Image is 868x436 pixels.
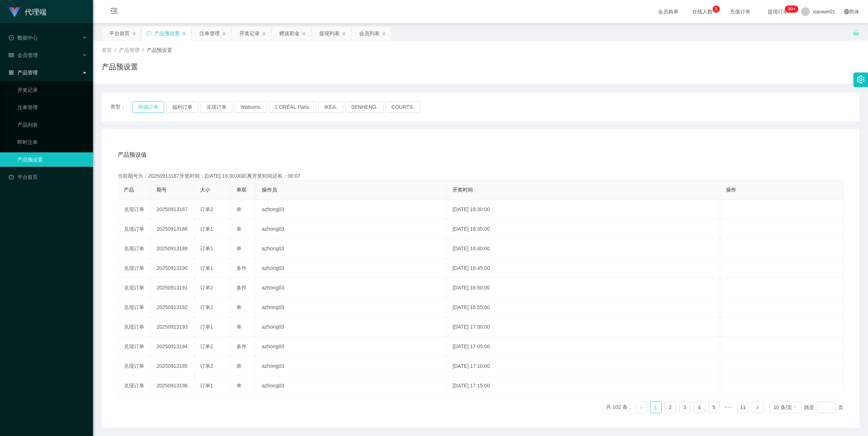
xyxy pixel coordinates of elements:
i: 图标: close [222,32,226,36]
td: azhong03 [256,200,447,219]
img: logo.9652507e.png [9,7,20,17]
li: 下一页 [752,402,763,413]
a: 5 [709,402,719,413]
button: COURTS. [386,101,420,113]
td: 20250913194 [151,337,194,357]
td: 兑现订单 [118,200,151,219]
div: 提现列表 [319,26,340,40]
span: 订单1 [200,265,213,271]
span: 单 [236,226,242,232]
td: 兑现订单 [118,259,151,278]
i: 图标: unlock [853,29,859,36]
span: 操作 [726,187,736,193]
span: 在线人数 [689,9,716,14]
span: 多件 [236,265,247,271]
h1: 产品预设置 [102,61,138,72]
span: 多件 [236,344,247,349]
td: 兑现订单 [118,278,151,298]
td: 兑现订单 [118,219,151,239]
span: 产品管理 [119,47,139,53]
i: 图标: close [132,32,136,36]
span: 单 [236,206,242,212]
td: 20250913190 [151,259,194,278]
div: 开奖记录 [239,26,260,40]
span: 期号 [157,187,167,193]
span: 产品 [124,187,134,193]
td: [DATE] 16:30:00 [447,200,720,219]
button: SENHENG. [345,101,384,113]
li: 3 [679,402,691,413]
a: 4 [694,402,705,413]
span: 订单2 [200,363,213,369]
a: 代理端 [9,9,46,15]
a: 3 [680,402,690,413]
span: 订单2 [200,206,213,212]
span: 操作员 [262,187,277,193]
td: azhong03 [256,376,447,396]
td: azhong03 [256,357,447,376]
button: L'ORÉAL Paris. [269,101,316,113]
td: [DATE] 16:50:00 [447,278,720,298]
span: 充值订单 [726,9,754,14]
a: 即时注单 [17,135,87,149]
div: 赠送彩金 [279,26,300,40]
sup: 1189 [785,5,798,13]
i: 图标: right [755,406,760,410]
sup: 5 [713,5,720,13]
td: azhong03 [256,298,447,317]
div: 注单管理 [199,26,220,40]
td: 20250913193 [151,317,194,337]
td: 20250913191 [151,278,194,298]
button: 福利订单 [166,101,198,113]
td: 兑现订单 [118,298,151,317]
i: 图标: global [844,9,849,14]
i: 图标: appstore-o [9,70,14,75]
span: 产品预设置 [147,47,172,53]
td: 20250913196 [151,376,194,396]
span: 数据中心 [9,35,38,41]
i: 图标: close [382,32,386,36]
button: IKEA. [319,101,343,113]
span: 提现订单 [764,9,792,14]
button: Watsons. [235,101,267,113]
td: [DATE] 17:00:00 [447,317,720,337]
td: azhong03 [256,239,447,259]
td: 20250913188 [151,219,194,239]
span: / [142,47,144,53]
td: 20250913189 [151,239,194,259]
a: 1 [650,402,661,413]
span: 会员管理 [9,52,38,58]
span: 单 [236,246,242,251]
td: 兑现订单 [118,239,151,259]
td: azhong03 [256,259,447,278]
span: 大小 [200,187,210,193]
li: 向后 5 页 [723,402,734,413]
span: 单双 [236,187,247,193]
p: 5 [715,5,717,13]
a: 注单管理 [17,100,87,115]
i: 图标: down [792,405,797,410]
span: 订单1 [200,226,213,232]
td: azhong03 [256,219,447,239]
td: azhong03 [256,278,447,298]
i: 图标: close [302,32,306,36]
span: 类型： [110,101,132,113]
span: ••• [723,402,734,413]
span: / [115,47,116,53]
span: 开奖时间 [453,187,473,193]
td: 兑现订单 [118,376,151,396]
button: 兑现订单 [200,101,232,113]
i: 图标: check-circle-o [9,35,14,40]
li: 2 [665,402,676,413]
i: 图标: close [262,32,266,36]
div: 产品预设置 [154,26,180,40]
span: 首页 [102,47,112,53]
td: [DATE] 16:45:00 [447,259,720,278]
span: 单 [236,383,242,388]
button: 商城订单 [132,101,164,113]
div: 10 条/页 [774,402,792,413]
li: 4 [694,402,705,413]
td: azhong03 [256,337,447,357]
td: 兑现订单 [118,317,151,337]
td: [DATE] 17:05:00 [447,337,720,357]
